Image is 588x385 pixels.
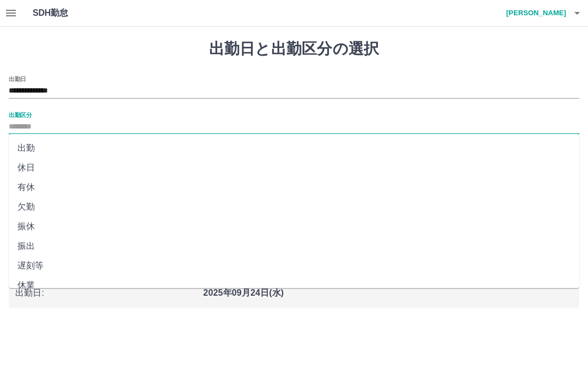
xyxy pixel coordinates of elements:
[9,178,579,197] li: 有休
[203,288,284,297] b: 2025年09月24日(水)
[9,276,579,295] li: 休業
[9,256,579,276] li: 遅刻等
[9,158,579,178] li: 休日
[9,197,579,217] li: 欠勤
[9,217,579,236] li: 振休
[9,75,26,83] label: 出勤日
[9,40,579,58] h1: 出勤日と出勤区分の選択
[9,236,579,256] li: 振出
[9,111,32,119] label: 出勤区分
[15,286,197,300] p: 出勤日 :
[9,138,579,158] li: 出勤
